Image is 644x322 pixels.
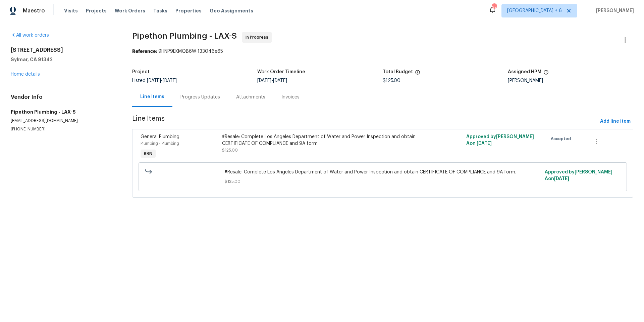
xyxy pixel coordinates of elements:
div: Attachments [236,94,265,100]
span: Maestro [23,7,45,14]
span: Pipethon Plumbing - LAX-S [132,32,237,40]
h5: Project [132,70,150,74]
p: [PHONE_NUMBER] [11,126,116,132]
span: Line Items [132,115,597,128]
div: #Resale: Complete Los Angeles Department of Water and Power Inspection and obtain CERTIFICATE OF ... [222,133,422,147]
h5: Work Order Timeline [257,70,305,74]
div: 27 [492,4,496,11]
span: Properties [175,7,202,14]
div: Invoices [281,94,300,100]
span: Accepted [551,135,574,142]
h4: Vendor Info [11,94,116,100]
h5: Pipethon Plumbing - LAX-S [11,109,116,115]
span: [DATE] [147,78,161,83]
span: $125.00 [222,148,238,152]
span: Listed [132,78,177,83]
span: The total cost of line items that have been proposed by Opendoor. This sum includes line items th... [415,70,420,78]
span: [GEOGRAPHIC_DATA] + 6 [507,7,562,14]
span: [DATE] [477,141,492,146]
span: Projects [86,7,107,14]
h2: [STREET_ADDRESS] [11,47,116,53]
span: Work Orders [115,7,145,14]
span: Add line item [600,117,631,126]
span: [PERSON_NAME] [593,7,634,14]
h5: Sylmar, CA 91342 [11,56,116,63]
div: Line Items [140,93,164,100]
span: $125.00 [383,78,400,83]
span: In Progress [246,34,271,41]
span: General Plumbing [141,134,179,139]
span: The hpm assigned to this work order. [543,70,549,78]
span: - [257,78,287,83]
span: #Resale: Complete Los Angeles Department of Water and Power Inspection and obtain CERTIFICATE OF ... [225,169,540,175]
p: [EMAIL_ADDRESS][DOMAIN_NAME] [11,118,116,124]
a: Home details [11,72,40,77]
span: [DATE] [163,78,177,83]
a: All work orders [11,33,49,38]
span: BRN [141,150,155,157]
div: 9HNP9EKMQB6W-133046e65 [132,48,633,55]
span: Plumbing - Plumbing [141,142,179,146]
div: [PERSON_NAME] [508,78,633,83]
span: [DATE] [257,78,271,83]
b: Reference: [132,49,157,54]
div: Progress Updates [180,94,220,100]
span: [DATE] [273,78,287,83]
span: Tasks [153,8,167,13]
button: Add line item [597,115,633,128]
span: Geo Assignments [210,7,253,14]
span: [DATE] [554,176,569,181]
span: Approved by [PERSON_NAME] A on [466,134,534,146]
span: $125.00 [225,178,540,185]
span: Approved by [PERSON_NAME] A on [545,170,612,181]
span: - [147,78,177,83]
h5: Total Budget [383,70,413,74]
span: Visits [64,7,78,14]
h5: Assigned HPM [508,70,541,74]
